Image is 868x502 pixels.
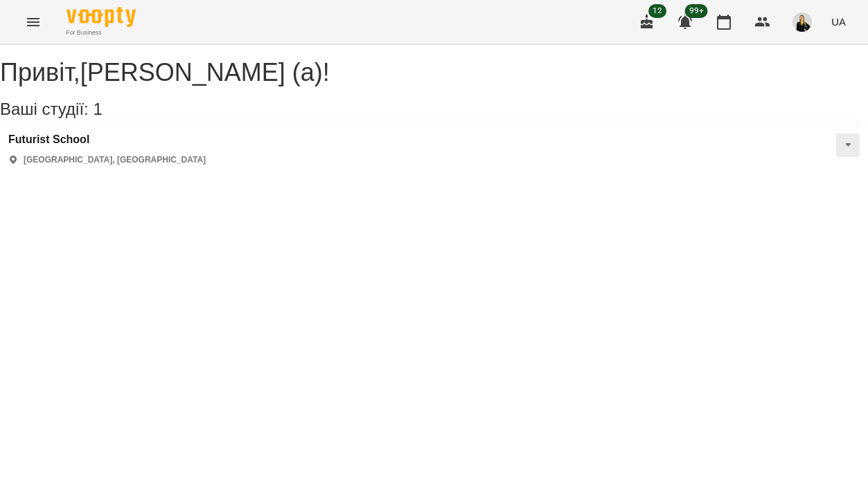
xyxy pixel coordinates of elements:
button: Menu [17,6,50,39]
span: 99+ [685,4,708,18]
span: UA [831,15,846,29]
a: Futurist School [8,133,206,146]
img: 4a571d9954ce9b31f801162f42e49bd5.jpg [792,12,812,32]
span: 12 [648,4,666,18]
span: 1 [93,100,102,118]
p: [GEOGRAPHIC_DATA], [GEOGRAPHIC_DATA] [24,154,206,166]
img: Voopty Logo [67,7,136,27]
button: UA [826,9,851,35]
span: For Business [67,28,136,37]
